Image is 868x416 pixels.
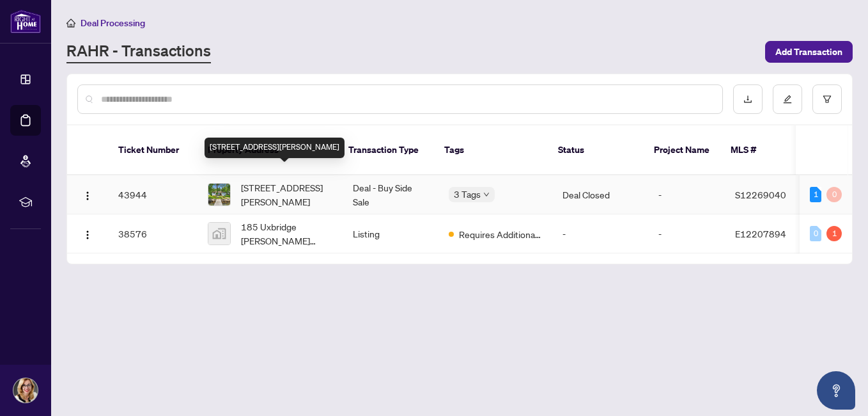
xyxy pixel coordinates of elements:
[552,175,648,214] td: Deal Closed
[13,378,38,403] img: Profile Icon
[765,41,853,63] button: Add Transaction
[810,187,821,202] div: 1
[66,40,211,63] a: RAHR - Transactions
[108,214,198,253] td: 38576
[826,187,842,202] div: 0
[108,125,198,175] th: Ticket Number
[483,191,490,198] span: down
[77,223,98,244] button: Logo
[10,10,41,33] img: logo
[735,228,786,239] span: E12207894
[735,189,786,200] span: S12269040
[434,125,548,175] th: Tags
[208,184,230,205] img: thumbnail-img
[823,95,832,104] span: filter
[77,184,98,205] button: Logo
[552,214,648,253] td: -
[82,230,93,240] img: Logo
[205,138,345,158] div: [STREET_ADDRESS][PERSON_NAME]
[826,226,842,241] div: 1
[241,220,332,248] span: 185 Uxbridge [PERSON_NAME] Townline, [GEOGRAPHIC_DATA], [GEOGRAPHIC_DATA], [GEOGRAPHIC_DATA], [GE...
[733,84,763,114] button: download
[743,95,752,104] span: download
[343,214,438,253] td: Listing
[208,223,230,244] img: thumbnail-img
[548,125,644,175] th: Status
[773,84,802,114] button: edit
[648,175,725,214] td: -
[108,175,198,214] td: 43944
[459,227,542,241] span: Requires Additional Docs
[241,180,332,209] span: [STREET_ADDRESS][PERSON_NAME]
[644,125,720,175] th: Project Name
[81,17,145,29] span: Deal Processing
[66,19,75,28] span: home
[775,42,842,62] span: Add Transaction
[343,175,438,214] td: Deal - Buy Side Sale
[812,84,842,114] button: filter
[198,125,338,175] th: Property Address
[648,214,725,253] td: -
[783,95,792,104] span: edit
[720,125,797,175] th: MLS #
[810,226,821,241] div: 0
[338,125,434,175] th: Transaction Type
[82,191,93,201] img: Logo
[454,187,481,202] span: 3 Tags
[817,371,855,410] button: Open asap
